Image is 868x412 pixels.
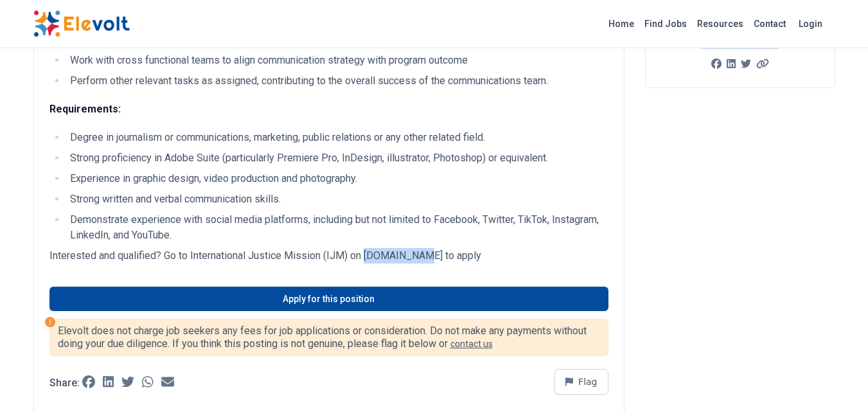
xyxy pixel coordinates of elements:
[804,350,868,412] iframe: Chat Widget
[49,103,121,115] strong: Requirements:
[66,212,608,243] li: Demonstrate experience with social media platforms, including but not limited to Facebook, Twitte...
[692,13,748,34] a: Resources
[66,130,608,145] li: Degree in journalism or communications, marketing, public relations or any other related field.
[603,13,639,34] a: Home
[49,248,608,264] p: Interested and qualified? Go to International Justice Mission (IJM) on [DOMAIN_NAME] to apply
[791,11,830,37] a: Login
[450,339,493,349] a: contact us
[66,171,608,186] li: Experience in graphic design, video production and photography.
[66,150,608,166] li: Strong proficiency in Adobe Suite (particularly Premiere Pro, InDesign, illustrator, Photoshop) o...
[49,378,80,388] p: Share:
[66,73,608,89] li: Perform other relevant tasks as assigned, contributing to the overall success of the communicatio...
[66,53,608,68] li: Work with cross functional teams to align communication strategy with program outcome
[639,13,692,34] a: Find Jobs
[748,13,791,34] a: Contact
[66,192,608,207] li: Strong written and verbal communication skills.
[33,10,130,37] img: Elevolt
[58,325,600,350] p: Elevolt does not charge job seekers any fees for job applications or consideration. Do not make a...
[49,287,608,311] a: Apply for this position
[554,369,608,395] button: Flag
